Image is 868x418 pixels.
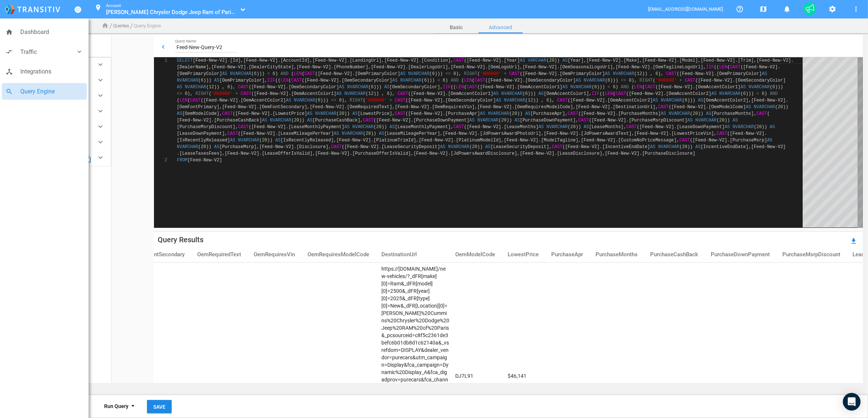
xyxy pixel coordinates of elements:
[655,85,658,90] span: (
[477,71,480,76] span: (
[20,27,83,37] span: Dashboard
[632,85,634,90] span: (
[102,22,109,30] i: home
[334,65,368,70] span: [PhoneNumber]
[762,71,767,76] span: AS
[480,71,501,76] span: '000000'
[551,252,590,257] div: PurchaseApr
[546,58,549,63] span: (
[201,78,203,83] span: 6
[6,88,13,95] i: search
[214,78,219,83] span: AS
[639,58,642,63] span: ,
[698,78,733,83] span: [Feed-New-V2]
[230,85,235,90] span: ),
[451,78,459,83] span: AND
[642,71,647,76] span: ))
[551,252,583,257] div: PurchaseApr
[195,91,209,96] span: RIGHT
[427,78,435,83] span: )))
[608,85,610,90] span: <
[347,85,368,90] span: NVARCHAR
[642,85,645,90] span: (
[596,252,644,257] div: PurchaseMonths
[106,3,121,8] small: Account
[390,85,440,90] span: [OemSecondaryColor]
[265,78,267,83] span: ,
[219,78,264,83] span: [OemPrimaryColor]
[462,78,464,83] span: (
[562,58,567,63] span: AS
[209,65,211,70] span: ,
[254,252,295,257] div: OemRequiresVin
[634,71,637,76] span: (
[440,85,443,90] span: ,
[177,85,182,90] span: AS
[110,20,113,32] li: /
[209,85,214,90] span: 12
[455,252,495,257] div: OemModelCode
[2,83,87,100] a: searchQuery Engine
[828,5,837,14] mat-icon: settings
[453,71,456,76] span: 0
[610,78,618,83] span: )))
[653,78,655,83] span: (
[134,22,161,30] li: Query Engine
[4,5,60,14] img: logo
[504,71,507,76] span: +
[464,78,472,83] span: LEN
[222,85,224,90] span: ,
[557,71,560,76] span: .
[198,78,201,83] span: (
[701,58,735,63] span: [Feed-New-V2]
[743,65,778,70] span: [Feed-New-V2]
[515,85,517,90] span: .
[467,58,501,63] span: [Feed-New-V2]
[597,85,605,90] span: )))
[288,78,291,83] span: (
[281,78,289,83] span: LEN
[741,65,743,70] span: (
[197,252,248,257] div: OemRequiredText
[275,78,280,83] span: ((
[772,85,775,90] span: 6
[76,48,83,55] i: keyboard_arrow_down
[248,85,251,90] span: (
[727,65,730,70] span: (
[508,252,539,257] div: LowestPrice
[400,78,422,83] span: NVARCHAR
[645,85,656,90] span: CAST
[381,252,417,257] div: DestinationUrl
[605,71,610,76] span: AS
[302,78,305,83] span: (
[703,65,706,70] span: ,
[456,85,464,90] span: LEN
[98,400,143,413] button: Run Query
[658,85,693,90] span: [Feed-New-V2]
[154,57,167,64] div: 1
[222,71,227,76] span: AS
[488,65,520,70] span: [OemLogoUrl]
[770,85,772,90] span: (
[738,58,754,63] span: [Trim]
[368,85,371,90] span: (
[522,65,557,70] span: [Feed-New-V2]
[339,78,342,83] span: .
[464,85,467,90] span: (
[308,252,369,257] div: OemRequiresModelCode
[596,252,638,257] div: PurchaseMonths
[429,71,432,76] span: (
[639,78,653,83] span: RIGHT
[294,65,296,70] span: ,
[94,4,103,13] mat-icon: location_on
[658,71,663,76] span: ),
[679,71,714,76] span: [Feed-New-V2]
[485,65,488,70] span: .
[648,6,724,12] span: [EMAIL_ADDRESS][DOMAIN_NAME]
[227,85,230,90] span: 6
[560,71,605,76] span: [OemPrimaryColor]
[254,71,257,76] span: 6
[371,85,374,90] span: 6
[520,71,522,76] span: (
[849,237,858,246] mat-icon: get_app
